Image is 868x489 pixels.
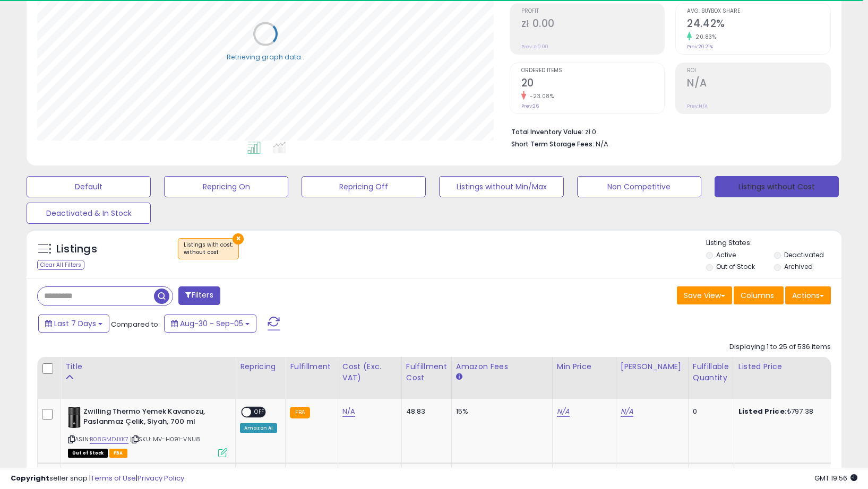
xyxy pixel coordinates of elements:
div: Amazon Fees [456,361,548,372]
label: Out of Stock [716,262,755,271]
span: | SKU: MV-H091-VNU8 [130,435,200,443]
a: N/A [342,406,355,417]
b: Zwilling Thermo Yemek Kavanozu, Paslanmaz Çelik, Siyah, 700 ml [83,407,212,429]
a: B08GMDJXK7 [90,435,128,444]
label: Active [716,250,736,259]
span: Columns [741,290,774,301]
div: 15% [456,407,544,416]
div: Repricing [240,361,281,372]
span: Listings with cost : [184,241,233,257]
span: Ordered Items [521,68,665,74]
h2: 24.42% [687,18,830,32]
li: zł 0 [511,125,823,137]
strong: Copyright [11,473,49,483]
small: Prev: 20.21% [687,43,713,50]
div: without cost [184,249,233,256]
span: Avg. Buybox Share [687,8,830,14]
b: Short Term Storage Fees: [511,139,594,149]
button: Columns [734,286,784,304]
div: seller snap | | [11,474,184,484]
div: 0 [693,407,726,416]
small: FBA [290,407,310,418]
small: Prev: N/A [687,103,708,109]
div: ASIN: [68,407,227,456]
p: Listing States: [706,238,841,248]
div: ₺797.38 [738,407,827,416]
button: Default [27,176,151,197]
label: Archived [784,262,813,271]
h2: 20 [521,77,665,91]
div: Fulfillment Cost [406,361,447,383]
small: 20.83% [692,33,716,41]
div: Min Price [557,361,612,372]
span: OFF [251,408,268,417]
button: Repricing On [164,176,288,197]
div: Clear All Filters [37,260,84,270]
b: Total Inventory Value: [511,127,583,136]
span: Last 7 Days [54,318,96,329]
a: Privacy Policy [137,473,184,483]
button: × [233,233,244,244]
div: Retrieving graph data.. [227,52,304,62]
small: -23.08% [526,92,554,100]
div: Fulfillment [290,361,333,372]
b: Listed Price: [738,406,787,416]
div: Displaying 1 to 25 of 536 items [729,342,831,352]
h2: N/A [687,77,830,91]
span: ROI [687,68,830,74]
div: Listed Price [738,361,830,372]
button: Aug-30 - Sep-05 [164,315,256,333]
span: 2025-09-13 19:56 GMT [814,473,857,483]
div: Cost (Exc. VAT) [342,361,397,383]
button: Repricing Off [302,176,426,197]
h5: Listings [56,242,97,257]
span: Compared to: [111,319,160,329]
button: Listings without Cost [715,176,839,197]
small: Prev: 26 [521,103,539,109]
h2: zł 0.00 [521,18,665,32]
img: 61bvWRqc9oL._SL40_.jpg [68,407,81,428]
div: Fulfillable Quantity [693,361,729,383]
button: Last 7 Days [38,315,109,333]
button: Filters [178,286,220,305]
span: All listings that are currently out of stock and unavailable for purchase on Amazon [68,449,108,458]
button: Actions [785,286,831,304]
small: Amazon Fees. [456,372,462,382]
span: FBA [109,449,127,458]
button: Listings without Min/Max [439,176,563,197]
div: [PERSON_NAME] [621,361,684,372]
button: Deactivated & In Stock [27,203,151,224]
small: Prev: zł 0.00 [521,43,549,50]
span: Aug-30 - Sep-05 [180,318,243,329]
span: Profit [521,8,665,14]
div: Title [65,361,231,372]
button: Non Competitive [577,176,701,197]
a: Terms of Use [91,473,136,483]
span: N/A [596,139,608,149]
a: N/A [621,406,633,417]
button: Save View [677,286,732,304]
a: N/A [557,406,570,417]
label: Deactivated [784,250,824,259]
div: 48.83 [406,407,443,416]
div: Amazon AI [240,423,277,433]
